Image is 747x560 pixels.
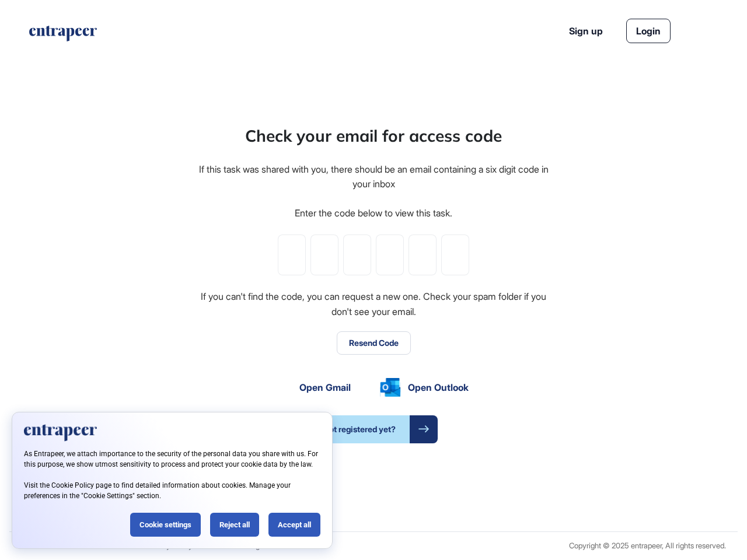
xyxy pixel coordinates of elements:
[245,124,502,148] div: Check your email for access code
[626,19,671,43] a: Login
[309,415,410,443] span: Not registered yet?
[278,380,351,394] a: Open Gmail
[380,378,469,397] a: Open Outlook
[28,26,98,45] a: entrapeer-logo
[299,380,351,394] span: Open Gmail
[309,415,438,443] a: Not registered yet?
[197,162,550,192] div: If this task was shared with you, there should be an email containing a six digit code in your inbox
[337,331,411,355] button: Resend Code
[197,289,550,319] div: If you can't find the code, you can request a new one. Check your spam folder if you don't see yo...
[569,541,726,550] div: Copyright © 2025 entrapeer, All rights reserved.
[295,206,452,221] div: Enter the code below to view this task.
[569,24,603,38] a: Sign up
[408,380,469,394] span: Open Outlook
